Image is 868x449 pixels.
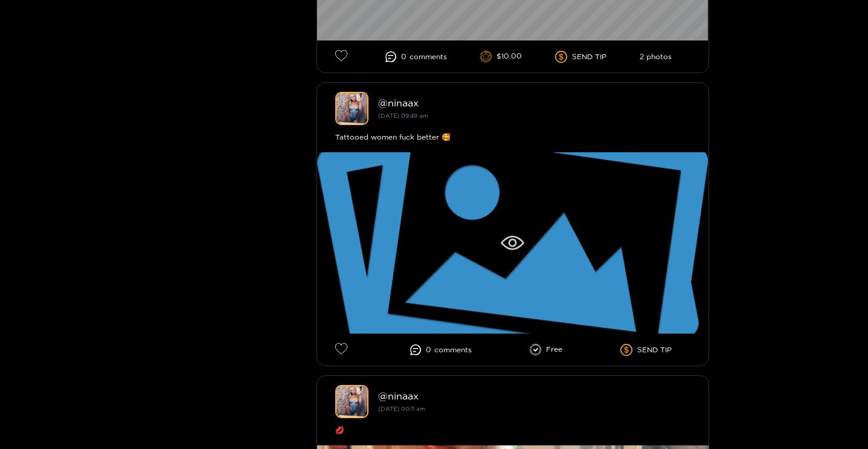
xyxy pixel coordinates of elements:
span: comment s [434,346,472,354]
div: @ ninaax [378,390,690,401]
li: $10.00 [480,51,522,63]
img: ninaax [335,385,368,418]
small: [DATE] 09:49 am [378,112,428,119]
div: Tattooed women fuck better 🥰 [335,131,690,143]
img: ninaax [335,92,368,125]
li: 2 photos [640,53,672,61]
li: SEND TIP [620,344,672,356]
li: 0 [385,51,447,62]
small: [DATE] 00:11 am [378,405,425,412]
span: comment s [410,53,447,61]
li: Free [530,344,563,356]
div: 💋 [335,424,690,436]
li: 0 [410,344,472,355]
span: dollar [555,51,572,63]
div: @ ninaax [378,97,690,108]
li: SEND TIP [555,51,606,63]
span: dollar [620,344,637,356]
